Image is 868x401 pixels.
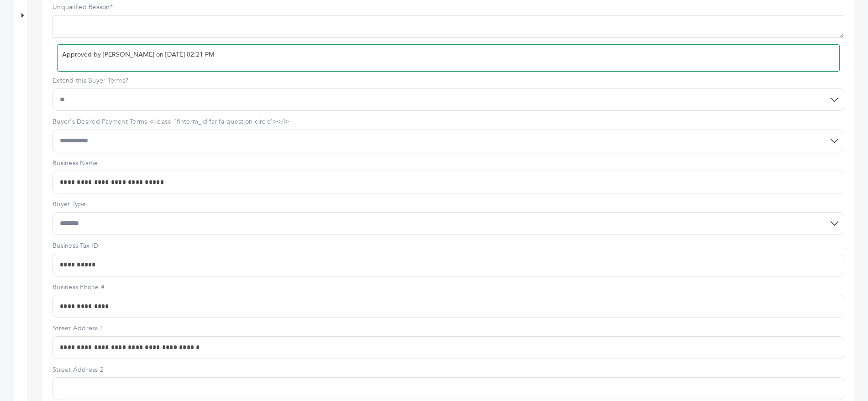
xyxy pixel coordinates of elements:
label: Unqualified Reason* [53,3,844,12]
label: Street Address 2 [53,365,844,375]
label: Business Tax ID [53,241,844,250]
label: Buyer's Desired Payment Terms <i class='finterm_id far fa-question-circle'></i> [53,117,844,126]
label: Extend this Buyer Terms? [53,76,844,85]
p: Approved by [PERSON_NAME] on [DATE] 02:21 PM [62,49,835,60]
label: Business Phone # [53,283,844,292]
label: Street Address 1 [53,324,844,333]
label: Buyer Type [53,200,844,209]
label: Business Name [53,159,844,168]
